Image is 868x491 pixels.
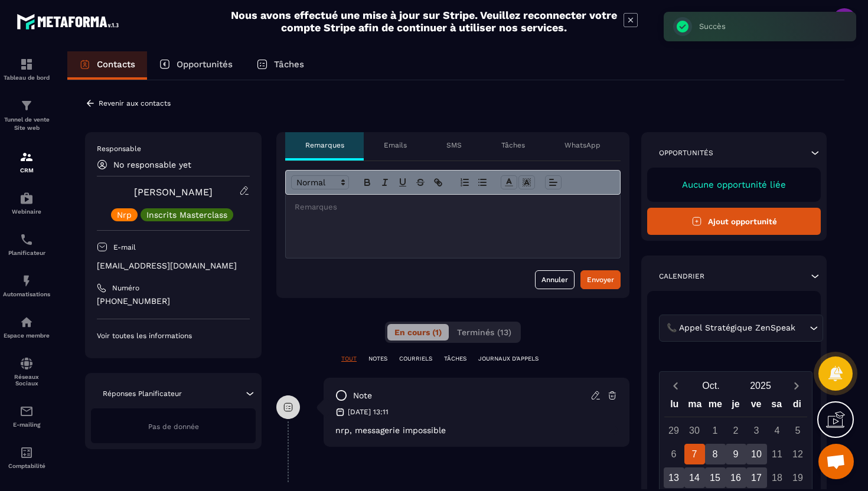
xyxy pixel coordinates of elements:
[450,324,518,341] button: Terminés (13)
[726,444,746,464] div: 9
[3,116,50,132] p: Tunnel de vente Site web
[785,378,807,394] button: Next month
[767,467,788,488] div: 18
[384,140,407,150] p: Emails
[3,437,50,478] a: accountantaccountantComptabilité
[705,467,726,488] div: 15
[103,389,182,398] p: Réponses Planificateur
[19,356,34,371] img: social-network
[457,328,511,337] span: Terminés (13)
[97,296,250,307] p: [PHONE_NUMBER]
[3,395,50,437] a: emailemailE-mailing
[3,265,50,306] a: automationsautomationsAutomatisations
[3,224,50,265] a: schedulerschedulerPlanificateur
[564,140,601,150] p: WhatsApp
[788,467,808,488] div: 19
[746,396,766,417] div: ve
[684,420,705,441] div: 30
[3,374,50,387] p: Réseaux Sociaux
[146,211,227,219] p: Inscrits Masterclass
[177,59,233,70] p: Opportunités
[787,396,807,417] div: di
[19,446,34,460] img: accountant
[659,179,809,190] p: Aucune opportunité liée
[335,425,618,435] p: nrp, messagerie impossible
[113,243,136,252] p: E-mail
[664,378,686,394] button: Previous month
[117,211,132,219] p: Nrp
[659,271,704,281] p: Calendrier
[705,396,726,417] div: me
[394,328,442,337] span: En cours (1)
[746,444,767,464] div: 10
[3,291,50,297] p: Automatisations
[97,59,135,70] p: Contacts
[580,270,621,289] button: Envoyer
[659,315,823,342] div: Search for option
[19,99,34,113] img: formation
[348,407,389,417] p: [DATE] 13:11
[766,396,787,417] div: sa
[746,420,767,441] div: 3
[685,396,706,417] div: ma
[97,260,250,271] p: [EMAIL_ADDRESS][DOMAIN_NAME]
[446,140,462,150] p: SMS
[3,48,50,90] a: formationformationTableau de bord
[664,444,684,464] div: 6
[368,355,387,363] p: NOTES
[664,420,684,441] div: 29
[587,274,614,286] div: Envoyer
[230,9,618,34] h2: Nous avons effectué une mise à jour sur Stripe. Veuillez reconnecter votre compte Stripe afin de ...
[97,331,250,341] p: Voir toutes les informations
[67,51,147,80] a: Contacts
[3,90,50,141] a: formationformationTunnel de vente Site web
[746,467,767,488] div: 17
[444,355,466,363] p: TÂCHES
[19,233,34,247] img: scheduler
[664,396,685,417] div: lu
[535,270,575,289] button: Annuler
[726,467,746,488] div: 16
[767,444,788,464] div: 11
[387,324,449,341] button: En cours (1)
[3,348,50,395] a: social-networksocial-networkRéseaux Sociaux
[341,355,357,363] p: TOUT
[97,144,250,153] p: Responsable
[767,420,788,441] div: 4
[501,140,525,150] p: Tâches
[664,322,798,335] span: 📞 Appel Stratégique ZenSpeak
[3,74,50,81] p: Tableau de bord
[684,444,705,464] div: 7
[3,141,50,182] a: formationformationCRM
[3,167,50,174] p: CRM
[647,208,821,235] button: Ajout opportunité
[3,463,50,469] p: Comptabilité
[705,444,726,464] div: 8
[788,420,808,441] div: 5
[3,250,50,256] p: Planificateur
[705,420,726,441] div: 1
[99,99,171,107] p: Revenir aux contacts
[112,283,139,293] p: Numéro
[726,420,746,441] div: 2
[478,355,539,363] p: JOURNAUX D'APPELS
[3,182,50,224] a: automationsautomationsWebinaire
[305,140,344,150] p: Remarques
[3,208,50,215] p: Webinaire
[818,444,854,479] div: Ouvrir le chat
[353,390,372,401] p: note
[399,355,432,363] p: COURRIELS
[244,51,316,80] a: Tâches
[19,315,34,329] img: automations
[274,59,304,70] p: Tâches
[726,396,746,417] div: je
[3,421,50,428] p: E-mailing
[19,57,34,71] img: formation
[19,150,34,164] img: formation
[736,375,785,396] button: Open years overlay
[664,467,684,488] div: 13
[19,274,34,288] img: automations
[3,306,50,348] a: automationsautomationsEspace membre
[17,11,123,32] img: logo
[788,444,808,464] div: 12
